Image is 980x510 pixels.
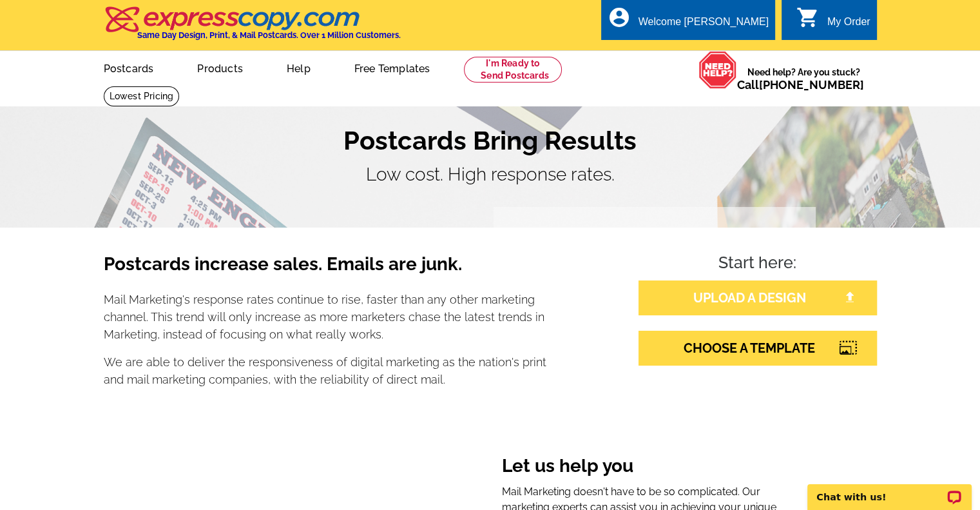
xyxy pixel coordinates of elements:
p: Low cost. High response rates. [104,161,877,188]
a: Products [177,52,264,83]
p: We are able to deliver the responsiveness of digital marketing as the nation's print and mail mar... [104,353,547,388]
h3: Postcards increase sales. Emails are junk. [104,253,547,286]
h4: Start here: [639,253,877,275]
h1: Postcards Bring Results [104,125,877,156]
img: help [698,51,737,89]
a: [PHONE_NUMBER] [759,78,864,92]
div: My Order [827,16,870,34]
span: Call [737,78,864,92]
p: Mail Marketing's response rates continue to rise, faster than any other marketing channel. This t... [104,291,547,343]
a: Help [266,52,331,83]
a: shopping_cart My Order [796,14,870,30]
i: shopping_cart [796,6,820,29]
h3: Let us help you [502,455,790,480]
a: Free Templates [334,52,451,83]
a: CHOOSE A TEMPLATE [639,331,877,366]
span: Need help? Are you stuck? [737,66,870,92]
div: Welcome [PERSON_NAME] [639,16,769,34]
a: Same Day Design, Print, & Mail Postcards. Over 1 Million Customers. [104,15,401,40]
img: file-upload-white.png [844,291,856,303]
a: UPLOAD A DESIGN [639,280,877,315]
a: Postcards [83,52,175,83]
i: account_circle [608,6,631,29]
iframe: LiveChat chat widget [799,469,980,510]
h4: Same Day Design, Print, & Mail Postcards. Over 1 Million Customers. [137,30,401,40]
